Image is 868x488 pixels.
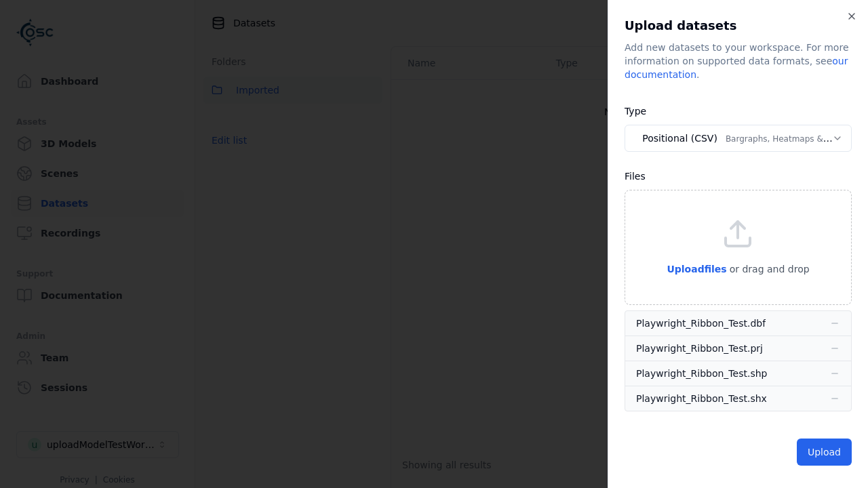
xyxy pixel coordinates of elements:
[797,439,852,466] button: Upload
[636,342,763,355] div: Playwright_Ribbon_Test.prj
[727,261,810,277] p: or drag and drop
[625,106,646,117] label: Type
[636,317,766,330] div: Playwright_Ribbon_Test.dbf
[667,264,726,274] span: Upload files
[625,16,852,35] h2: Upload datasets
[636,392,767,405] div: Playwright_Ribbon_Test.shx
[636,367,767,380] div: Playwright_Ribbon_Test.shp
[625,41,852,81] div: Add new datasets to your workspace. For more information on supported data formats, see .
[625,171,646,182] label: Files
